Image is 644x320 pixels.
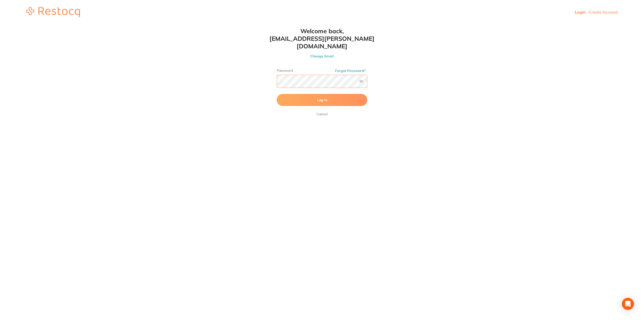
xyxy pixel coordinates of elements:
label: Password [277,68,367,73]
button: Log In [277,94,367,106]
img: restocq_logo.svg [26,7,80,17]
button: Change Email [267,54,377,58]
a: Login [575,10,586,15]
a: Create Account [589,10,618,15]
button: Forgot Password? [334,68,367,73]
h1: Welcome back, [EMAIL_ADDRESS][PERSON_NAME][DOMAIN_NAME] [267,27,377,50]
span: Log In [317,98,327,102]
a: Cancel [315,111,329,117]
div: Open Intercom Messenger [622,298,634,310]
